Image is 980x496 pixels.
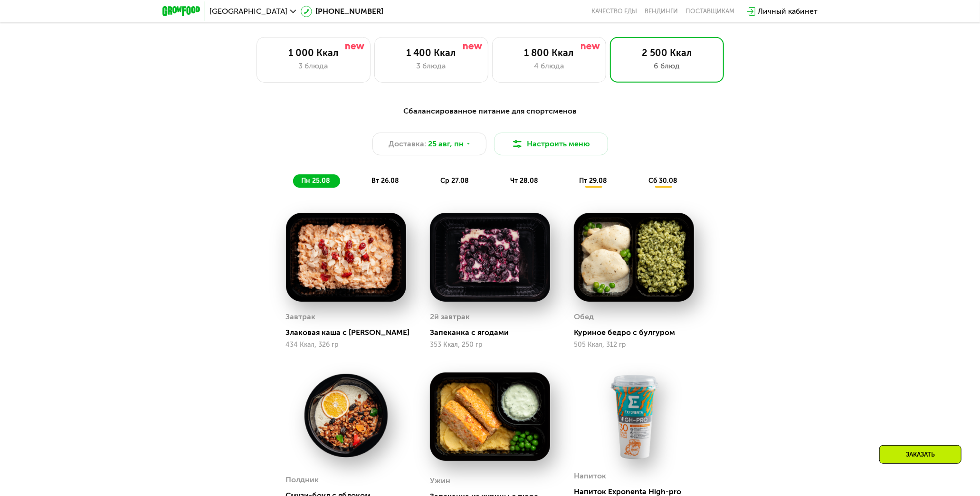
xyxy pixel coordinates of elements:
span: пт 29.08 [580,177,608,185]
div: 6 блюд [620,60,714,72]
div: Заказать [879,445,961,464]
div: 2й завтрак [430,310,470,324]
div: 434 Ккал, 326 гр [286,341,406,349]
div: 1 800 Ккал [502,47,596,58]
div: Запеканка с ягодами [430,328,558,337]
div: Злаковая каша с [PERSON_NAME] [286,328,414,337]
div: Напиток [574,469,606,483]
div: Сбалансированное питание для спортсменов [209,105,771,117]
div: 4 блюда [502,60,596,72]
button: Настроить меню [494,133,608,155]
div: 3 блюда [266,60,361,72]
span: чт 28.08 [510,177,538,185]
span: ср 27.08 [440,177,469,185]
div: Завтрак [286,310,316,324]
a: [PHONE_NUMBER] [301,6,384,17]
div: Ужин [430,474,450,488]
div: 1 400 Ккал [384,47,478,58]
div: Личный кабинет [758,6,818,17]
div: 353 Ккал, 250 гр [430,341,550,349]
div: Куриное бедро с булгуром [574,328,702,337]
span: 25 авг, пн [428,138,464,150]
div: 1 000 Ккал [266,47,361,58]
span: вт 26.08 [371,177,399,185]
div: Полдник [286,473,319,487]
div: 505 Ккал, 312 гр [574,341,694,349]
div: Обед [574,310,594,324]
div: поставщикам [686,8,735,15]
span: Доставка: [389,138,426,150]
div: 3 блюда [384,60,478,72]
div: 2 500 Ккал [620,47,714,58]
span: пн 25.08 [302,177,331,185]
span: [GEOGRAPHIC_DATA] [210,8,288,15]
span: сб 30.08 [648,177,677,185]
a: Вендинги [645,8,678,15]
a: Качество еды [592,8,637,15]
